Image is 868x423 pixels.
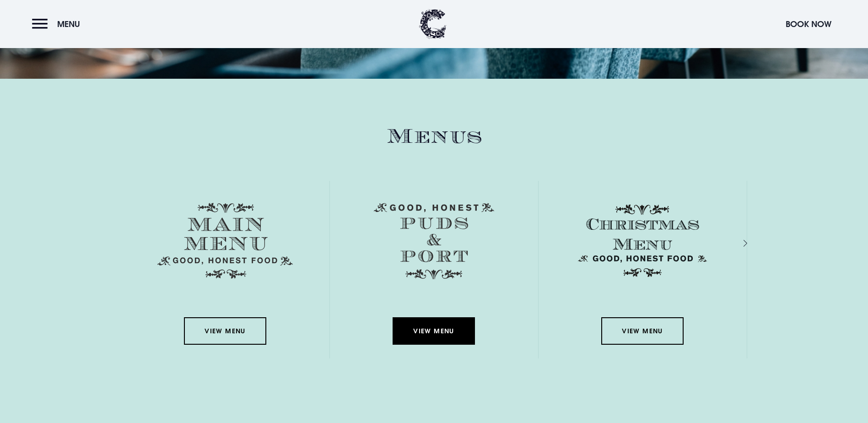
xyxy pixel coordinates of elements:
span: Menu [57,19,80,29]
button: Menu [32,14,85,34]
h2: Menus [121,125,747,149]
a: View Menu [393,317,475,345]
a: View Menu [601,317,684,345]
a: View Menu [184,317,266,345]
img: Menu main menu [157,203,293,279]
img: Clandeboye Lodge [419,9,447,39]
img: Menu puds and port [374,203,494,280]
img: Christmas Menu SVG [575,203,710,279]
div: Next slide [731,237,740,250]
button: Book Now [781,14,836,34]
